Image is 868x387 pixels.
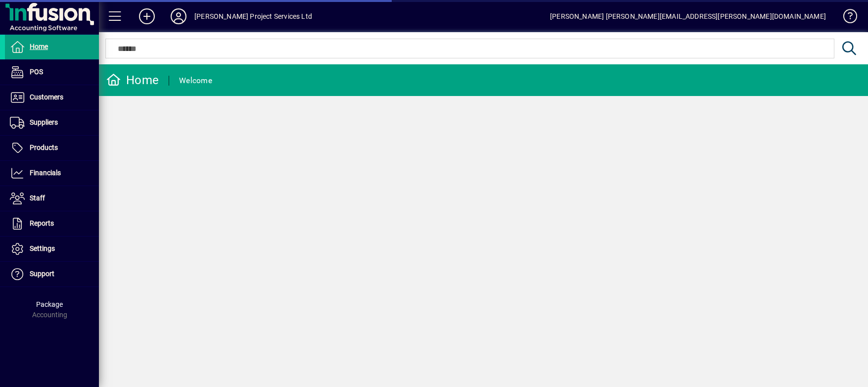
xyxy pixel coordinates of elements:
span: Support [30,270,54,278]
a: Products [5,136,99,160]
div: [PERSON_NAME] Project Services Ltd [194,8,312,24]
a: Reports [5,211,99,236]
button: Add [131,7,163,25]
span: Package [36,300,63,308]
a: Suppliers [5,110,99,135]
span: Suppliers [30,118,58,126]
a: Support [5,262,99,287]
span: Financials [30,169,61,177]
a: POS [5,60,99,85]
div: Welcome [179,73,212,89]
span: Customers [30,93,63,101]
span: Staff [30,194,45,202]
div: [PERSON_NAME] [PERSON_NAME][EMAIL_ADDRESS][PERSON_NAME][DOMAIN_NAME] [550,8,826,24]
span: POS [30,68,43,76]
button: Profile [163,7,194,25]
a: Customers [5,85,99,110]
a: Financials [5,161,99,186]
span: Home [30,43,48,50]
a: Staff [5,186,99,211]
span: Reports [30,219,54,227]
span: Products [30,144,58,151]
div: Home [106,72,159,88]
a: Settings [5,237,99,261]
span: Settings [30,244,55,252]
a: Knowledge Base [836,2,856,34]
